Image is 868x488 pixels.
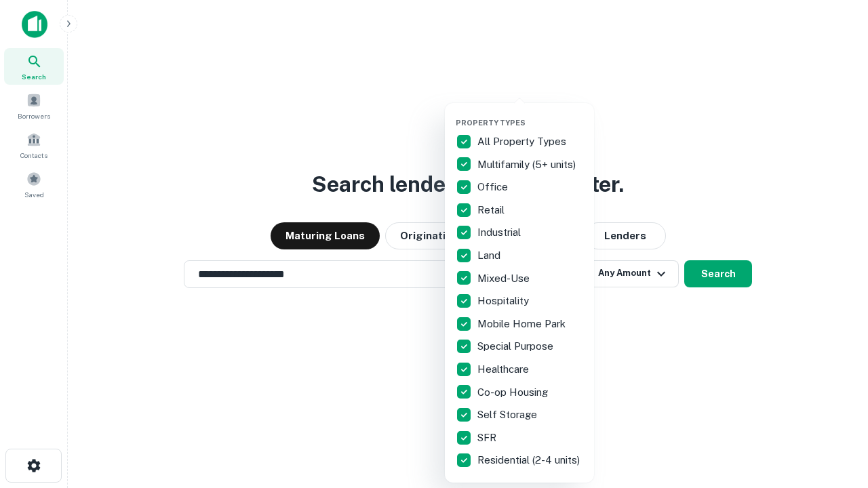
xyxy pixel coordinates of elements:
p: Hospitality [477,293,532,309]
p: Mixed-Use [477,270,532,287]
p: Residential (2-4 units) [477,452,583,468]
p: Healthcare [477,361,532,378]
p: Mobile Home Park [477,316,568,332]
p: Self Storage [477,407,540,423]
p: All Property Types [477,134,569,150]
iframe: Chat Widget [800,380,868,445]
p: SFR [477,430,499,446]
p: Land [477,247,503,264]
p: Industrial [477,224,524,241]
p: Retail [477,202,507,218]
p: Office [477,179,511,195]
p: Special Purpose [477,338,556,354]
p: Co-op Housing [477,384,551,401]
span: Property Types [456,119,526,127]
p: Multifamily (5+ units) [477,157,578,173]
